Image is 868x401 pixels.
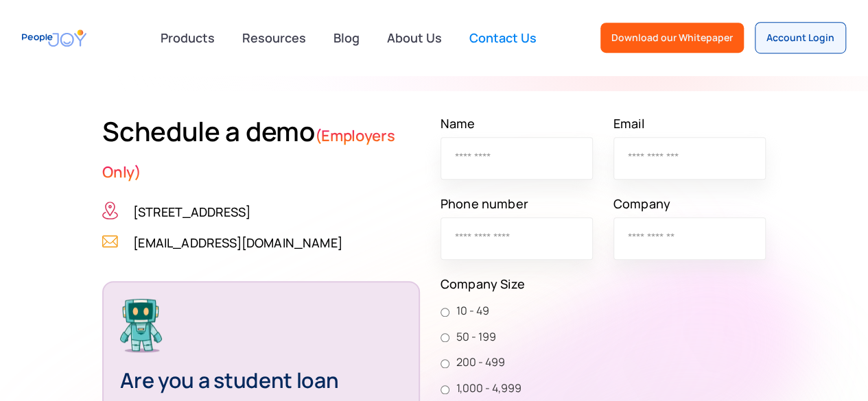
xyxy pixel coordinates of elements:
[449,328,496,346] span: 50 - 199
[441,113,593,134] label: Name
[441,385,449,394] input: 1,000 - 4,999
[449,354,505,372] span: 200 - 499
[325,23,368,53] a: Blog
[133,202,250,222] p: [STREET_ADDRESS]
[755,22,846,53] a: Account Login
[611,31,733,45] div: Download our Whitepaper
[234,23,314,53] a: Resources
[613,193,766,214] label: Company
[461,23,545,53] a: Contact Us
[133,232,342,253] a: [EMAIL_ADDRESS][DOMAIN_NAME]
[441,274,766,294] label: Company Size
[441,308,449,317] input: 10 - 49
[766,31,834,45] div: Account Login
[441,193,593,214] label: Phone number
[441,359,449,368] input: 200 - 499
[102,202,118,219] img: Icon
[152,24,223,51] div: Products
[449,380,521,398] span: 1,000 - 4,999
[600,23,744,53] a: Download our Whitepaper
[102,232,118,250] img: Icon
[379,23,450,53] a: About Us
[102,113,314,149] span: Schedule a demo
[441,333,449,342] input: 50 - 199
[449,302,489,320] span: 10 - 49
[22,23,86,53] a: home
[613,113,766,134] label: Email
